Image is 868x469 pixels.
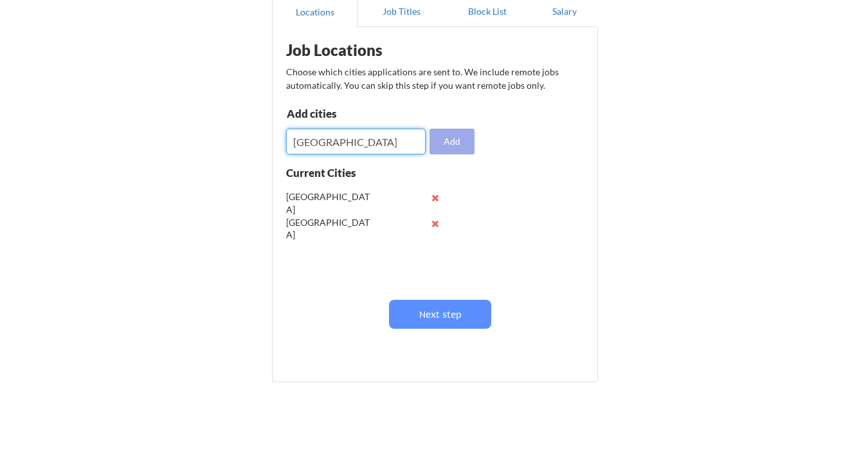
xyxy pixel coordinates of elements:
div: Current Cities [286,167,384,178]
button: Next step [389,300,491,329]
div: [GEOGRAPHIC_DATA] [286,190,370,216]
div: [GEOGRAPHIC_DATA] [286,216,370,241]
button: Add [429,129,475,154]
div: Add cities [287,108,420,119]
div: Choose which cities applications are sent to. We include remote jobs automatically. You can skip ... [286,65,582,92]
div: Job Locations [286,42,448,58]
input: Type here... [286,129,426,154]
